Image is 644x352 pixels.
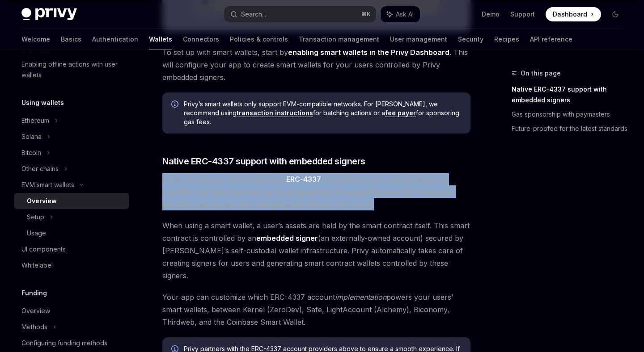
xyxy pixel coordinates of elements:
[21,288,47,298] h5: Funding
[390,29,447,50] a: User management
[162,173,470,210] span: Under the hood, a smart wallet is an -compatible smart contract deployed onchain. This smart cont...
[361,11,371,18] span: ⌘ K
[171,101,180,109] svg: Info
[21,244,66,255] div: UI components
[21,147,41,158] div: Bitcoin
[21,59,123,80] div: Enabling offline actions with user wallets
[14,225,129,241] a: Usage
[512,82,630,107] a: Native ERC-4337 support with embedded signers
[237,109,313,117] a: transaction instructions
[288,48,449,57] a: enabling smart wallets in the Privy Dashboard
[21,322,47,332] div: Methods
[21,8,77,21] img: dark logo
[162,291,470,328] span: Your app can customize which ERC-4337 account powers your users’ smart wallets, between Kernel (Z...
[14,303,129,319] a: Overview
[482,10,500,19] a: Demo
[299,29,379,50] a: Transaction management
[256,234,318,243] strong: embedded signer
[162,46,470,84] span: To set up with smart wallets, start by . This will configure your app to create smart wallets for...
[385,109,416,117] a: fee payer
[21,260,53,271] div: Whitelabel
[230,29,288,50] a: Policies & controls
[162,219,470,282] span: When using a smart wallet, a user’s assets are held by the smart contract itself. This smart cont...
[184,100,462,126] span: Privy’s smart wallets only support EVM-compatible networks. For [PERSON_NAME], we recommend using...
[27,228,46,239] div: Usage
[14,193,129,209] a: Overview
[61,29,81,50] a: Basics
[27,212,44,222] div: Setup
[162,155,365,168] span: Native ERC-4337 support with embedded signers
[335,293,386,302] em: implementation
[14,241,129,257] a: UI components
[241,9,266,20] div: Search...
[149,29,172,50] a: Wallets
[553,10,587,19] span: Dashboard
[224,6,376,22] button: Search...⌘K
[14,56,129,83] a: Enabling offline actions with user wallets
[546,7,601,21] a: Dashboard
[521,68,561,79] span: On this page
[458,29,483,50] a: Security
[286,175,321,184] a: ERC-4337
[21,29,50,50] a: Welcome
[21,180,74,190] div: EVM smart wallets
[21,306,50,316] div: Overview
[21,115,49,126] div: Ethereum
[512,122,630,136] a: Future-proofed for the latest standards
[510,10,535,19] a: Support
[14,335,129,351] a: Configuring funding methods
[27,196,57,206] div: Overview
[92,29,138,50] a: Authentication
[14,257,129,273] a: Whitelabel
[21,97,64,108] h5: Using wallets
[21,131,42,142] div: Solana
[530,29,572,50] a: API reference
[396,10,414,19] span: Ask AI
[183,29,219,50] a: Connectors
[21,338,107,348] div: Configuring funding methods
[494,29,519,50] a: Recipes
[512,107,630,122] a: Gas sponsorship with paymasters
[21,163,59,174] div: Other chains
[381,6,420,22] button: Ask AI
[608,7,623,21] button: Toggle dark mode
